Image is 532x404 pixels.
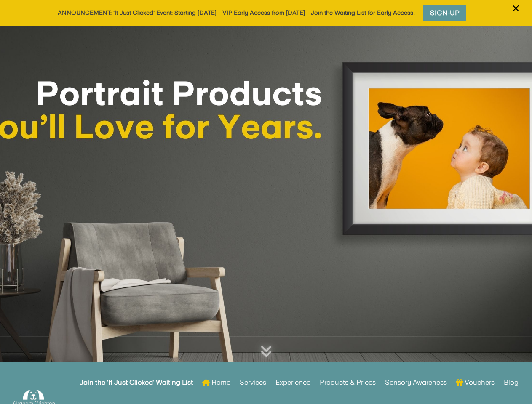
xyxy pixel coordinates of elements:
[385,366,447,399] a: Sensory Awareness
[202,366,230,399] a: Home
[80,366,193,399] a: Join the ‘It Just Clicked’ Waiting List
[80,380,193,385] strong: Join the ‘It Just Clicked’ Waiting List
[275,366,310,399] a: Experience
[512,0,520,16] span: ×
[240,366,266,399] a: Services
[320,366,376,399] a: Products & Prices
[508,1,524,26] button: ×
[421,3,468,23] a: Sign-Up
[456,366,495,399] a: Vouchers
[504,366,519,399] a: Blog
[58,9,415,16] a: ANNOUNCEMENT: 'It Just Clicked' Event: Starting [DATE] - VIP Early Access from [DATE] - Join the ...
